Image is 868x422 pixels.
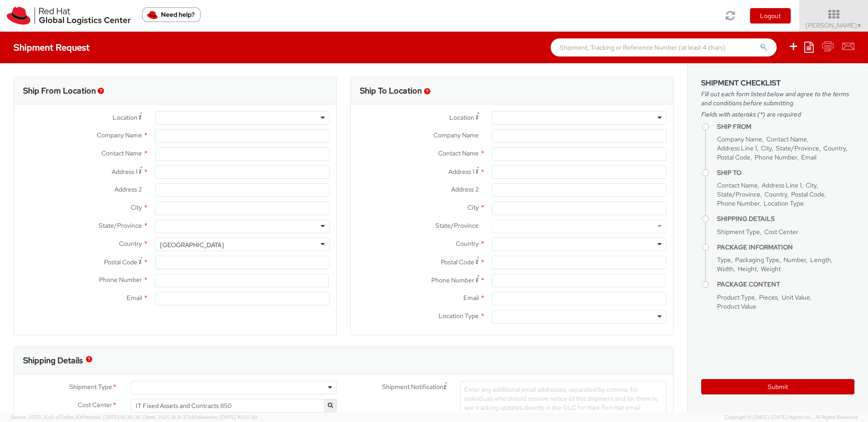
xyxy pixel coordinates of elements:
span: Contact Name [766,135,807,143]
button: Submit [701,379,854,394]
span: Address 2 [114,185,142,193]
span: Company Name [717,135,762,143]
span: City [806,181,816,189]
span: City [761,144,772,152]
span: Fields with asterisks (*) are required [701,110,854,119]
span: Shipment Type [69,382,112,393]
span: Contact Name [717,181,758,189]
span: Client: 2025.18.0-37e85b1 [142,414,257,420]
h4: Package Content [717,281,854,288]
span: Postal Code [717,153,750,161]
span: Address Line 1 [762,181,802,189]
h3: Shipment Checklist [701,79,854,87]
span: Packaging Type [735,256,779,264]
span: Height [738,265,757,273]
span: Country [456,239,479,248]
span: master, [DATE] 10:36:36 [85,414,141,420]
span: Product Type [717,293,755,301]
span: Address 1 [112,168,137,176]
span: Number [783,256,806,264]
span: State/Province [99,221,142,230]
span: Address Line 1 [717,144,757,152]
span: Company Name [97,131,142,139]
span: Phone Number [99,276,142,284]
span: Cost Center [764,228,798,236]
h4: Ship From [717,123,854,130]
span: Pieces [759,293,778,301]
span: Width [717,265,734,273]
span: Enter any additional email addresses, separated by comma, for individuals who should receive noti... [464,385,658,421]
span: Phone Number [431,276,474,284]
span: Contact Name [438,149,479,157]
h4: Package Information [717,244,854,251]
span: IT Fixed Assets and Contracts 850 [136,402,332,410]
span: Fill out each form listed below and agree to the terms and conditions before submitting [701,89,854,108]
span: Postal Code [791,190,825,198]
span: Email [463,294,479,302]
span: Length [810,256,831,264]
input: Shipment, Tracking or Reference Number (at least 4 chars) [551,38,777,56]
span: Phone Number [755,153,797,161]
span: Shipment Type [717,228,760,236]
button: Logout [750,8,791,23]
span: Country [119,239,142,248]
span: Weight [761,265,781,273]
span: State/Province [776,144,819,152]
span: Product Value [717,302,756,310]
span: Unit Value [782,293,810,301]
div: [GEOGRAPHIC_DATA] [160,240,224,249]
span: Country [823,144,846,152]
span: Location [113,113,137,122]
h3: Shipping Details [23,356,83,365]
span: Address 2 [451,185,479,193]
button: Need help? [142,7,201,22]
span: Shipment Notification [382,382,443,392]
span: Country [764,190,787,198]
span: City [467,203,479,211]
h4: Shipping Details [717,216,854,222]
h4: Shipment Request [14,42,90,52]
span: Copyright © [DATE]-[DATE] Agistix Inc., All Rights Reserved [725,414,857,421]
span: Type [717,256,731,264]
span: Email [801,153,816,161]
span: Location Type [764,199,804,207]
img: rh-logistics-00dfa346123c4ec078e1.svg [7,7,131,25]
span: State/Province [435,221,479,230]
span: Location [449,113,474,122]
span: Email [127,294,142,302]
span: Address 1 [448,168,474,176]
span: [PERSON_NAME] [806,21,862,29]
span: Location Type [439,312,479,320]
span: City [131,203,142,211]
span: master, [DATE] 10:25:00 [202,414,257,420]
span: Cost Center [78,400,112,411]
h3: Ship To Location [360,86,422,95]
span: Company Name [434,131,479,139]
h4: Ship To [717,169,854,176]
span: IT Fixed Assets and Contracts 850 [131,399,337,413]
span: Postal Code [104,258,137,266]
span: Server: 2025.20.0-af7a6be3001 [11,414,141,420]
span: State/Province [717,190,760,198]
h3: Ship From Location [23,86,96,95]
span: Postal Code [441,258,474,266]
span: ▼ [857,22,862,29]
span: Phone Number [717,199,759,207]
span: Contact Name [101,149,142,157]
